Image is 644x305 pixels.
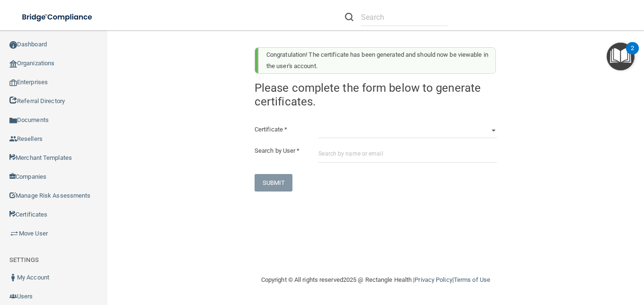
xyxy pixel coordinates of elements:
[454,276,490,283] a: Terms of Use
[480,238,633,276] iframe: Drift Widget Chat Controller
[247,124,312,135] label: Certificate *
[9,135,17,143] img: ic_reseller.de258add.png
[361,9,448,26] input: Search
[9,41,17,49] img: ic_dashboard_dark.d01f4a41.png
[258,47,496,74] div: Congratulation! The certificate has been generated and should now be viewable in the user's account.
[14,8,101,27] img: bridge_compliance_login_screen.278c3ca4.svg
[345,13,353,21] img: ic-search.3b580494.png
[9,79,17,86] img: enterprise.0d942306.png
[203,265,548,295] div: Copyright © All rights reserved 2025 @ Rectangle Health | |
[9,229,19,238] img: briefcase.64adab9b.png
[631,48,634,61] div: 2
[255,174,293,192] button: SUBMIT
[9,254,39,266] label: SETTINGS
[415,276,452,283] a: Privacy Policy
[247,145,312,157] label: Search by User *
[9,117,17,124] img: icon-documents.8dae5593.png
[9,60,17,68] img: organization-icon.f8decf85.png
[607,43,635,70] button: Open Resource Center, 2 new notifications
[9,293,17,300] img: icon-users.e205127d.png
[255,81,497,109] h4: Please complete the form below to generate certificates.
[318,145,497,163] input: Search by name or email
[9,274,17,281] img: ic_user_dark.df1a06c3.png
